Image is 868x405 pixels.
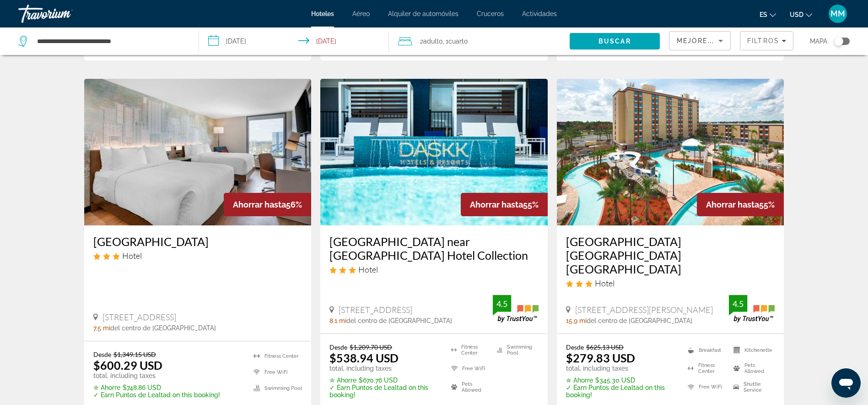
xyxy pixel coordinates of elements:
[36,34,185,48] input: Search hotel destination
[566,343,584,351] span: Desde
[93,235,302,248] a: [GEOGRAPHIC_DATA]
[447,361,493,375] li: Free WiFi
[329,377,356,384] span: ✮ Ahorre
[420,35,442,48] span: 2
[329,264,539,274] div: 3 star Hotel
[93,251,302,261] div: 3 star Hotel
[570,33,660,49] button: Search
[760,8,776,21] button: Change language
[566,377,593,384] span: ✮ Ahorre
[831,368,861,398] iframe: Button to launch messaging window
[447,380,493,394] li: Pets Allowed
[566,377,676,384] p: $345.30 USD
[827,37,850,45] button: Toggle map
[320,79,548,225] img: DASKK Orlando Hotel near Universal Blvd Ascend Hotel Collection
[93,384,220,391] p: $748.86 USD
[810,35,827,48] span: Mapa
[339,305,412,315] span: [STREET_ADDRESS]
[729,361,775,375] li: Pets Allowed
[352,10,370,17] a: Aéreo
[350,343,392,351] del: $1,209.70 USD
[470,200,523,209] span: Ahorrar hasta
[477,10,504,17] a: Cruceros
[598,38,631,45] span: Buscar
[249,350,302,362] li: Fitness Center
[18,2,110,26] a: Travorium
[575,305,713,315] span: [STREET_ADDRESS][PERSON_NAME]
[447,343,493,357] li: Fitness Center
[492,343,539,357] li: Swimming Pool
[84,79,312,225] img: Cambria Hotel Orlando Universal Blvd
[93,372,220,379] p: total, including taxes
[677,37,768,44] span: Mejores descuentos
[113,350,156,358] del: $1,349.15 USD
[442,35,468,48] span: , 1
[566,365,676,372] p: total, including taxes
[760,11,767,18] span: es
[566,351,635,365] ins: $279.83 USD
[199,27,389,55] button: Select check in and out date
[329,317,346,324] span: 8.1 mi
[566,278,775,288] div: 3 star Hotel
[329,351,399,365] ins: $538.94 USD
[729,343,775,357] li: Kitchenette
[586,343,624,351] del: $625.13 USD
[566,384,676,399] p: ✓ Earn Puntos de Lealtad on this booking!
[740,31,793,50] button: Filters
[329,384,439,399] p: ✓ Earn Puntos de Lealtad on this booking!
[224,193,311,216] div: 56%
[249,367,302,378] li: Free WiFi
[249,383,302,394] li: Swimming Pool
[522,10,557,17] a: Actividades
[233,200,286,209] span: Ahorrar hasta
[587,317,692,324] span: del centro de [GEOGRAPHIC_DATA]
[329,365,439,372] p: total, including taxes
[329,343,347,351] span: Desde
[93,358,162,372] ins: $600.29 USD
[747,37,779,44] span: Filtros
[566,317,587,324] span: 15.9 mi
[790,11,803,18] span: USD
[826,4,850,23] button: User Menu
[683,361,729,375] li: Fitness Center
[423,38,442,45] span: Adulto
[683,343,729,357] li: Breakfast
[557,79,784,225] img: Red Lion Hotel Orlando Lake Buena Vista South
[110,324,216,332] span: del centro de [GEOGRAPHIC_DATA]
[102,312,176,322] span: [STREET_ADDRESS]
[346,317,452,324] span: del centro de [GEOGRAPHIC_DATA]
[93,350,111,358] span: Desde
[329,235,539,262] a: [GEOGRAPHIC_DATA] near [GEOGRAPHIC_DATA] Hotel Collection
[389,27,570,55] button: Travelers: 2 adults, 0 children
[729,298,747,309] div: 4.5
[388,10,458,17] a: Alquiler de automóviles
[93,384,120,391] span: ✮ Ahorre
[706,200,759,209] span: Ahorrar hasta
[311,10,334,17] a: Hoteles
[729,295,775,322] img: TrustYou guest rating badge
[566,235,775,276] a: [GEOGRAPHIC_DATA] [GEOGRAPHIC_DATA] [GEOGRAPHIC_DATA]
[790,8,812,21] button: Change currency
[493,298,511,309] div: 4.5
[677,35,723,46] mat-select: Sort by
[93,324,110,332] span: 7.5 mi
[595,278,615,288] span: Hotel
[683,380,729,394] li: Free WiFi
[461,193,548,216] div: 55%
[358,264,378,274] span: Hotel
[493,295,539,322] img: TrustYou guest rating badge
[697,193,784,216] div: 55%
[448,38,468,45] span: Cuarto
[122,251,142,261] span: Hotel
